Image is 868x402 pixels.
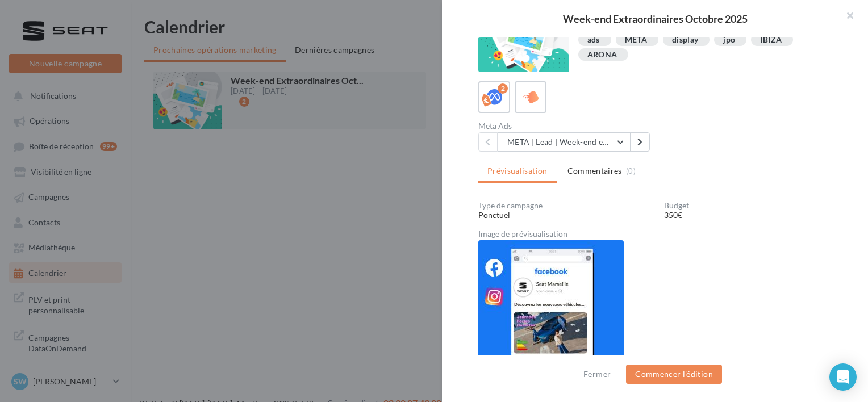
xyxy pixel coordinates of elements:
div: Week-end Extraordinaires Octobre 2025 [460,14,850,24]
div: Type de campagne [478,202,655,210]
button: Commencer l'édition [626,365,722,384]
div: Image de prévisualisation [478,230,841,238]
span: (0) [626,166,636,175]
div: jpo [723,36,735,44]
div: 2 [498,83,508,94]
div: display [672,36,698,44]
div: IBIZA [760,36,782,44]
div: Meta Ads [478,122,655,130]
div: Ponctuel [478,210,655,221]
div: META [625,36,647,44]
div: Open Intercom Messenger [829,363,857,391]
div: ads [587,36,600,44]
button: META | Lead | Week-end extraordinaires Octobre 2025 [498,132,631,152]
button: Fermer [579,367,615,381]
span: Commentaires [567,165,622,177]
div: 350€ [664,210,841,221]
img: 9f62aebfd21fa4f93db7bbc86508fce5.jpg [478,240,624,367]
div: Budget [664,202,841,210]
div: ARONA [587,51,617,59]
